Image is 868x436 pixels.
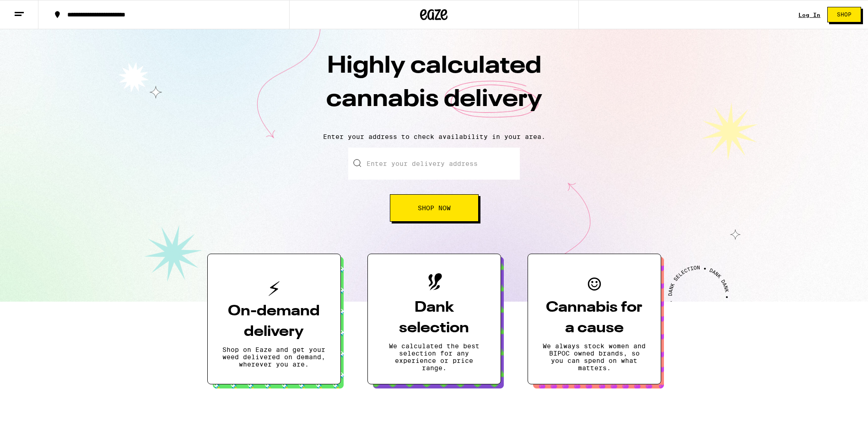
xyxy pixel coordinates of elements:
button: On-demand deliveryShop on Eaze and get your weed delivered on demand, wherever you are. [207,254,341,384]
span: Shop Now [418,205,451,211]
h3: On-demand delivery [222,301,326,342]
p: Enter your address to check availability in your area. [9,133,859,140]
input: Enter your delivery address [348,148,520,180]
h1: Highly calculated cannabis delivery [274,50,594,126]
p: Shop on Eaze and get your weed delivered on demand, wherever you are. [222,346,326,368]
button: Dank selectionWe calculated the best selection for any experience or price range. [367,254,501,384]
a: Log In [798,12,820,18]
a: Shop [820,7,868,22]
button: Shop [827,7,861,22]
h3: Cannabis for a cause [543,298,646,339]
p: We calculated the best selection for any experience or price range. [383,342,486,372]
span: Shop [837,12,852,17]
button: Cannabis for a causeWe always stock women and BIPOC owned brands, so you can spend on what matters. [528,254,661,384]
p: We always stock women and BIPOC owned brands, so you can spend on what matters. [543,342,646,372]
button: Shop Now [390,194,479,222]
h3: Dank selection [383,298,486,339]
